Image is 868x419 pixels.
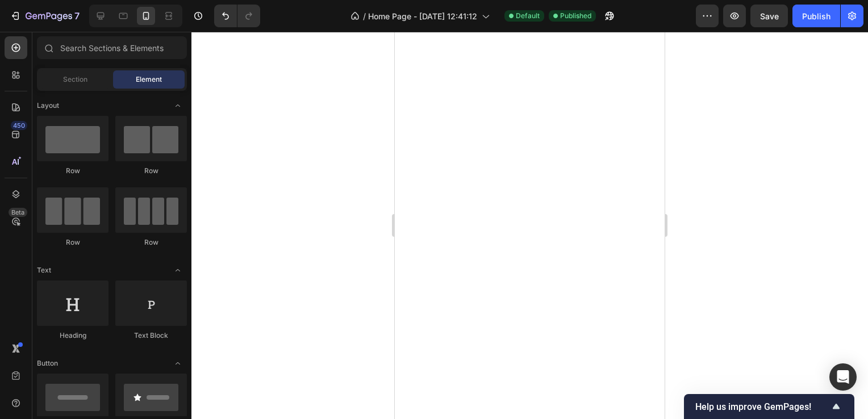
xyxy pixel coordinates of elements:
div: Publish [802,10,831,22]
div: Row [115,237,187,248]
p: 7 [74,9,80,23]
button: Publish [792,5,840,27]
span: Toggle open [169,354,187,372]
div: Row [115,166,187,176]
input: Search Sections & Elements [37,36,187,59]
span: Button [37,358,58,368]
div: Text Block [115,330,187,341]
span: Toggle open [169,261,187,279]
span: Save [760,11,779,21]
span: / [363,10,366,22]
div: Row [37,166,108,176]
iframe: Design area [395,32,665,419]
span: Toggle open [169,97,187,115]
div: Beta [9,208,27,217]
button: Show survey - Help us improve GemPages! [695,400,843,413]
div: Row [37,237,108,248]
span: Section [63,74,87,85]
div: Heading [37,330,108,341]
span: Element [136,74,162,85]
div: Open Intercom Messenger [829,363,857,391]
span: Layout [37,100,59,111]
span: Home Page - [DATE] 12:41:12 [368,10,477,22]
button: Save [750,5,788,27]
div: 450 [11,121,27,130]
span: Text [37,265,51,275]
span: Help us improve GemPages! [695,401,829,412]
span: Published [560,11,591,21]
div: Undo/Redo [214,5,260,27]
span: Default [516,11,540,21]
button: 7 [5,5,85,27]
